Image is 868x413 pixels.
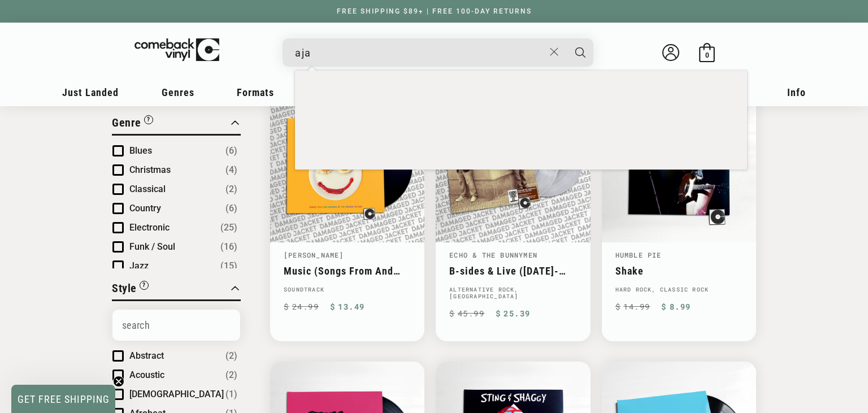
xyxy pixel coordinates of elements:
button: Close teaser [113,376,124,387]
span: Number of products: (6) [225,144,237,158]
span: Number of products: (4) [225,163,237,177]
span: Classical [129,184,166,194]
span: Number of products: (15) [220,259,237,273]
span: Blues [129,145,152,156]
a: Humble Pie [615,250,662,259]
span: Number of products: (25) [220,221,237,234]
button: Close [544,40,565,64]
a: Shake [615,265,743,277]
span: Number of products: (2) [225,368,237,382]
span: Jazz [129,260,149,271]
span: Number of products: (6) [225,202,237,215]
button: Search [566,38,594,67]
button: Filter by Style [112,280,149,299]
a: [PERSON_NAME] [284,250,344,259]
a: Echo & The Bunnymen [449,250,537,259]
span: Country [129,203,161,214]
span: [DEMOGRAPHIC_DATA] [129,389,224,399]
a: FREE SHIPPING $89+ | FREE 100-DAY RETURNS [325,7,543,15]
span: Just Landed [62,86,119,98]
span: Info [787,86,806,98]
span: Style [112,281,137,295]
div: GET FREE SHIPPINGClose teaser [11,385,115,413]
span: 0 [705,51,709,59]
div: Search [283,38,593,67]
span: Number of products: (2) [225,182,237,196]
input: When autocomplete results are available use up and down arrows to review and enter to select [295,41,544,64]
span: Abstract [129,350,164,361]
span: Electronic [129,222,170,233]
span: Number of products: (16) [220,240,237,254]
span: Christmas [129,164,171,175]
input: Search Options [112,310,240,341]
span: Funk / Soul [129,241,175,252]
span: Number of products: (1) [225,388,237,401]
span: Genre [112,116,141,129]
span: Number of products: (2) [225,349,237,363]
button: Filter by Genre [112,114,153,134]
span: Formats [237,86,274,98]
span: Genres [162,86,194,98]
a: Music (Songs From And Inspired By The Motion Picture) [284,265,411,277]
span: Acoustic [129,369,164,380]
span: GET FREE SHIPPING [18,393,110,405]
a: B-sides & Live ([DATE]-[DATE]) [449,265,576,277]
